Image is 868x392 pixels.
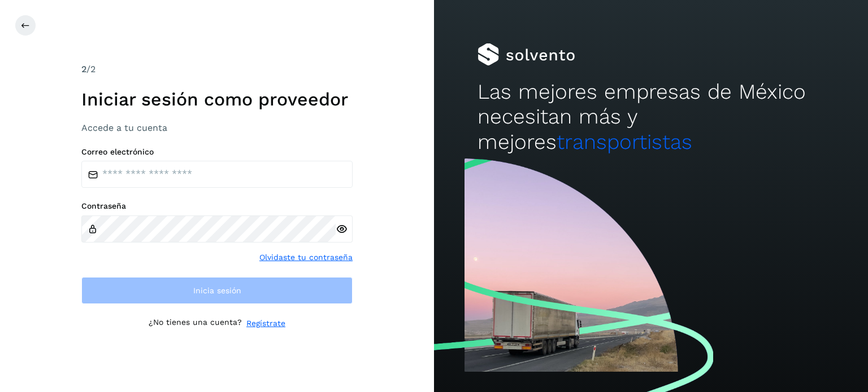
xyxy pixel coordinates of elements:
[81,64,86,74] span: 2
[246,318,285,329] a: Regístrate
[81,89,353,110] h1: Iniciar sesión como proveedor
[81,277,353,304] button: Inicia sesión
[81,201,353,211] label: Contraseña
[81,122,353,133] h3: Accede a tu cuenta
[193,287,241,294] span: Inicia sesión
[557,130,692,154] span: transportistas
[149,318,242,329] p: ¿No tienes una cuenta?
[259,252,353,263] a: Olvidaste tu contraseña
[81,147,353,157] label: Correo electrónico
[81,63,353,76] div: /2
[478,80,824,155] h2: Las mejores empresas de México necesitan más y mejores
